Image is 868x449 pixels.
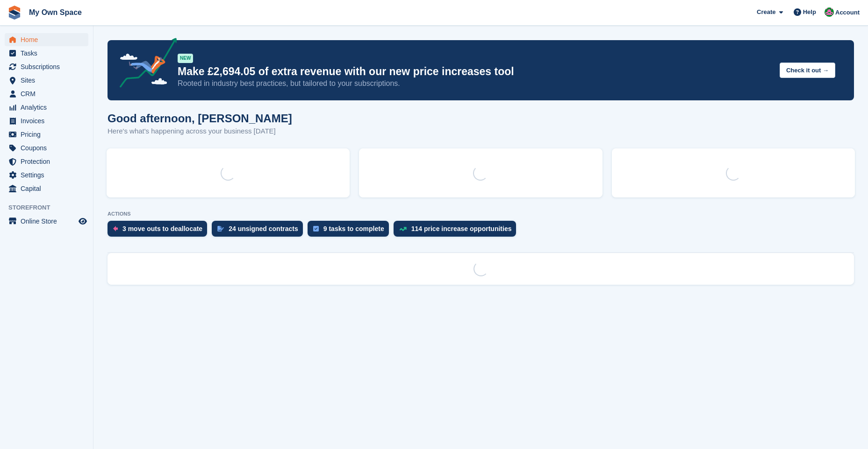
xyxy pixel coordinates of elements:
img: contract_signature_icon-13c848040528278c33f63329250d36e43548de30e8caae1d1a13099fd9432cc5.svg [217,226,224,232]
a: menu [5,141,88,154]
div: 114 price increase opportunities [411,225,512,232]
img: price-adjustments-announcement-icon-8257ccfd72463d97f412b2fc003d46551f7dbcb40ab6d574587a9cd5c0d94... [112,38,177,91]
p: Make £2,694.05 of extra revenue with our new price increases tool [178,65,772,78]
span: Account [835,8,860,17]
a: menu [5,155,88,168]
div: NEW [178,54,193,63]
a: menu [5,47,88,60]
span: Subscriptions [21,60,77,73]
a: menu [5,74,88,87]
span: Pricing [21,128,77,141]
a: 114 price increase opportunities [394,221,521,241]
img: price_increase_opportunities-93ffe204e8149a01c8c9dc8f82e8f89637d9d84a8eef4429ea346261dce0b2c0.svg [399,227,407,231]
button: Check it out → [780,63,835,78]
a: menu [5,128,88,141]
a: 9 tasks to complete [308,221,394,241]
p: Rooted in industry best practices, but tailored to your subscriptions. [178,78,772,89]
a: 3 move outs to deallocate [108,221,212,241]
a: menu [5,33,88,46]
span: Sites [21,74,77,87]
h1: Good afternoon, [PERSON_NAME] [108,112,292,125]
a: 24 unsigned contracts [212,221,308,241]
p: ACTIONS [108,211,854,217]
span: Protection [21,155,77,168]
a: menu [5,87,88,100]
img: task-75834270c22a3079a89374b754ae025e5fb1db73e45f91037f5363f120a921f8.svg [313,226,319,232]
img: stora-icon-8386f47178a22dfd0bd8f6a31ec36ba5ce8667c1dd55bd0f319d3a0aa187defe.svg [7,6,22,20]
span: Home [21,33,77,46]
img: Lucy Parry [825,7,834,17]
span: Invoices [21,114,77,127]
a: Preview store [77,216,88,227]
a: menu [5,168,88,182]
p: Here's what's happening across your business [DATE] [108,126,292,137]
a: menu [5,114,88,127]
span: Online Store [21,215,77,228]
a: menu [5,215,88,228]
a: menu [5,60,88,73]
span: Tasks [21,47,77,60]
div: 9 tasks to complete [323,225,384,232]
span: Settings [21,168,77,182]
span: Help [803,7,816,17]
a: menu [5,182,88,195]
span: Coupons [21,141,77,154]
a: menu [5,101,88,114]
div: 3 move outs to deallocate [122,225,202,232]
span: CRM [21,87,77,100]
span: Capital [21,182,77,195]
span: Analytics [21,101,77,114]
span: Create [757,7,775,17]
div: 24 unsigned contracts [229,225,298,232]
img: move_outs_to_deallocate_icon-f764333ba52eb49d3ac5e1228854f67142a1ed5810a6f6cc68b1a99e826820c5.svg [113,226,118,232]
a: My Own Space [25,5,86,20]
span: Storefront [8,203,93,212]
